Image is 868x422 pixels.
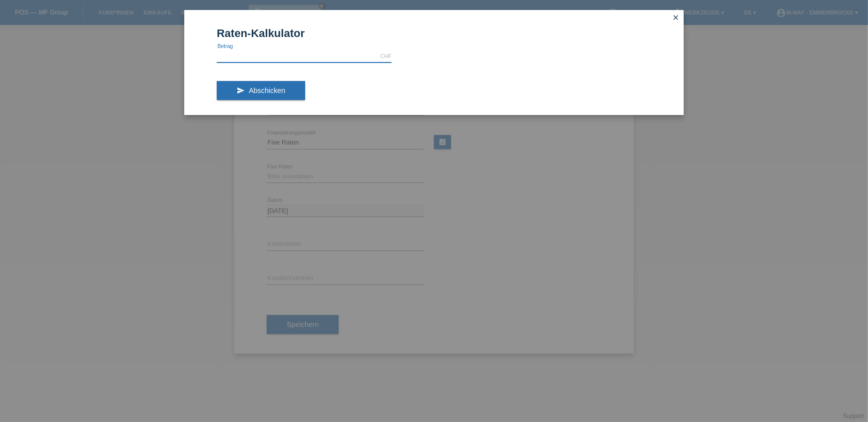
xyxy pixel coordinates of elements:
[217,81,305,100] button: send Abschicken
[237,86,245,94] i: send
[217,27,651,39] h1: Raten-Kalkulator
[249,86,285,94] span: Abschicken
[669,12,682,24] a: close
[672,13,680,21] i: close
[380,53,392,59] div: CHF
